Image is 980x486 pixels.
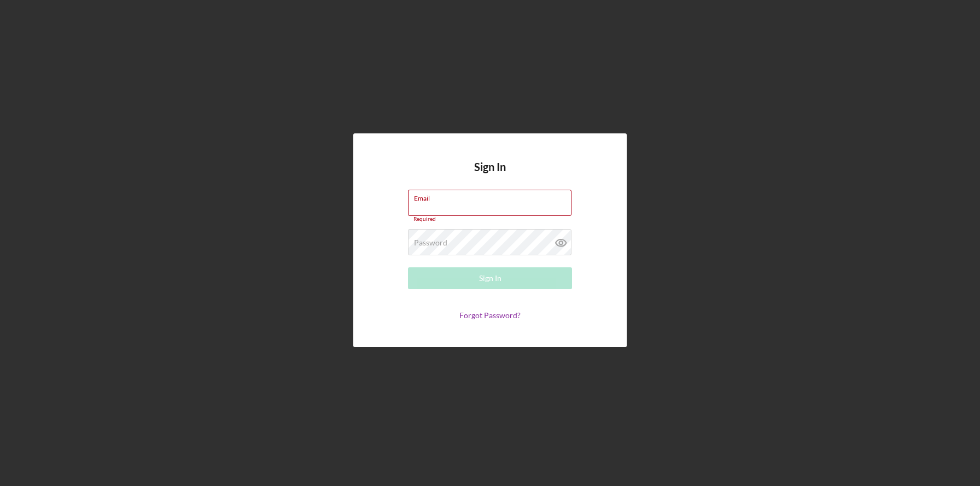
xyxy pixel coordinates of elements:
button: Sign In [408,267,572,289]
div: Required [408,216,572,222]
div: Sign In [479,267,501,289]
a: Forgot Password? [459,311,521,320]
label: Email [414,190,571,202]
label: Password [414,238,447,247]
h4: Sign In [474,161,506,190]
